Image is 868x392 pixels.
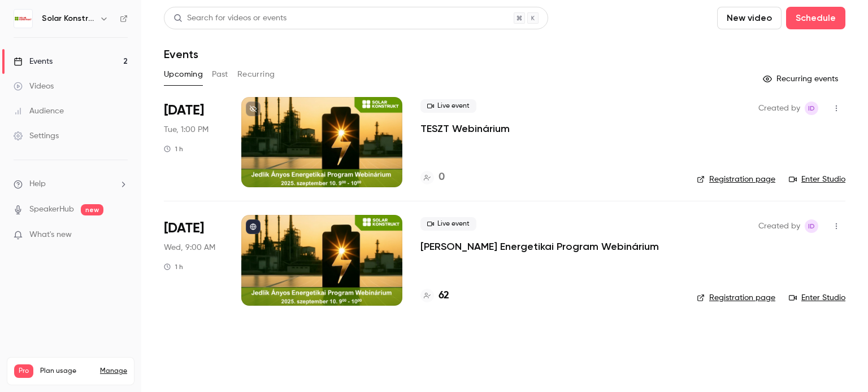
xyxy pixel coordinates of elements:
a: Registration page [697,292,775,303]
a: 0 [420,170,445,185]
a: Registration page [697,174,775,185]
span: Istvan Dobo [805,219,818,233]
a: Enter Studio [789,174,845,185]
div: Events [14,56,53,67]
button: Schedule [786,7,845,29]
span: [DATE] [164,102,204,120]
div: Settings [14,130,59,142]
a: Enter Studio [789,292,845,303]
span: Wed, 9:00 AM [164,242,215,253]
a: 62 [420,288,449,303]
button: New video [717,7,782,29]
h1: Events [164,47,198,61]
div: 1 h [164,144,183,153]
a: SpeakerHub [29,204,74,215]
img: Solar Konstrukt Kft. [14,10,32,28]
li: help-dropdown-opener [14,178,128,190]
button: Recurring events [758,70,845,88]
div: Sep 2 Tue, 1:00 PM (Europe/Budapest) [164,97,223,187]
span: Help [29,178,46,190]
span: Live event [420,217,476,231]
span: Pro [14,364,33,378]
span: Live event [420,99,476,113]
h4: 0 [439,170,445,185]
div: Sep 10 Wed, 9:00 AM (Europe/Budapest) [164,215,223,305]
div: Audience [14,105,64,117]
span: new [81,204,103,215]
span: Created by [758,102,800,115]
button: Recurring [237,65,275,83]
span: Created by [758,219,800,233]
span: ID [808,219,815,233]
h4: 62 [439,288,449,303]
span: ID [808,102,815,115]
a: TESZT Webinárium [420,122,510,135]
div: Videos [14,81,54,92]
div: Search for videos or events [173,12,287,24]
button: Past [212,65,228,83]
button: Upcoming [164,65,203,83]
a: Manage [100,367,127,376]
div: 1 h [164,262,183,271]
a: [PERSON_NAME] Energetikai Program Webinárium [420,240,659,253]
span: Plan usage [40,367,93,376]
span: What's new [29,229,72,241]
span: Tue, 1:00 PM [164,124,209,135]
span: [DATE] [164,219,204,237]
h6: Solar Konstrukt Kft. [42,13,95,24]
span: Istvan Dobo [805,102,818,115]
